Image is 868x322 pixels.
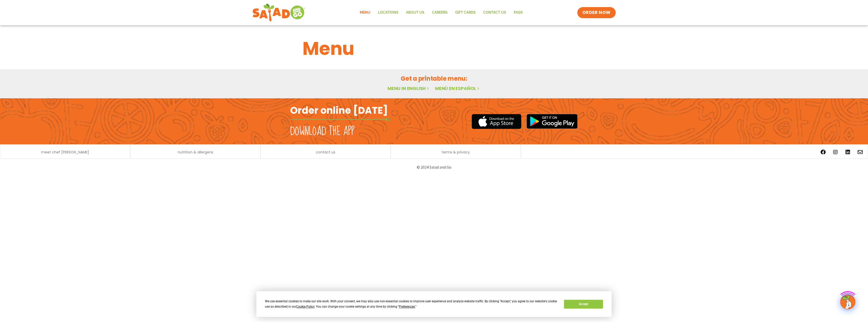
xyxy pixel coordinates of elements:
[290,104,388,117] h2: Order online [DATE]
[435,85,480,91] a: Menú en español
[303,35,565,62] h1: Menu
[479,7,510,18] a: Contact Us
[296,305,314,308] span: Cookie Policy
[442,150,470,154] a: terms & privacy
[451,7,479,18] a: GIFT CARDS
[577,7,616,18] a: ORDER NOW
[399,305,415,308] span: Preferences
[526,114,578,129] img: google_play
[582,10,611,16] span: ORDER NOW
[265,299,558,309] div: We use essential cookies to make our site work. With your consent, we may also use non-essential ...
[356,7,527,18] nav: Menu
[428,7,451,18] a: Careers
[510,7,527,18] a: FAQs
[472,113,521,130] img: appstore
[564,300,603,309] button: Accept
[41,150,89,154] a: meet chef [PERSON_NAME]
[178,150,213,154] a: nutrition & allergens
[293,164,575,171] p: © 2024 Salad and Go
[252,3,306,23] img: new-SAG-logo-768×292
[374,7,402,18] a: Locations
[316,150,335,154] a: contact us
[303,74,565,83] h2: Get a printable menu:
[356,7,374,18] a: Menu
[290,124,355,139] h2: Download the app
[290,118,391,121] img: fork
[388,85,430,91] a: Menu in English
[256,291,612,317] div: Cookie Consent Prompt
[402,7,428,18] a: About Us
